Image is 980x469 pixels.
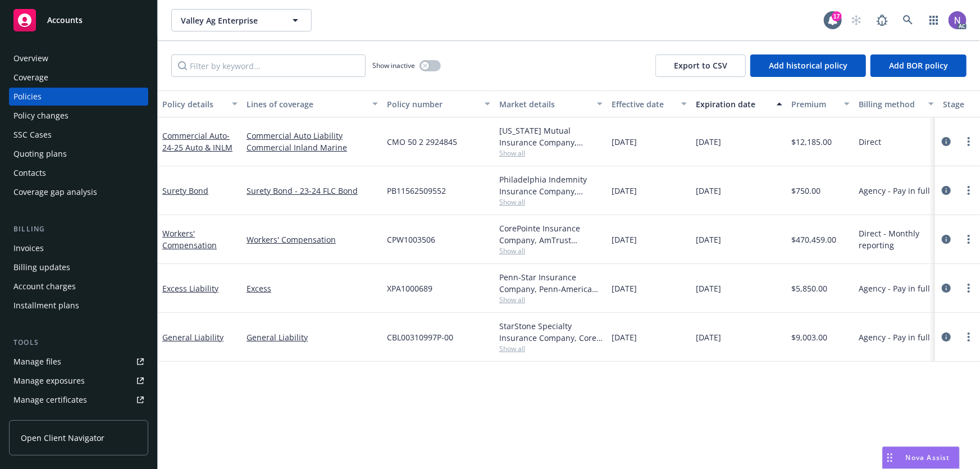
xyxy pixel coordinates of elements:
[9,69,148,86] a: Coverage
[13,239,44,257] div: Invoices
[13,88,42,106] div: Policies
[13,258,70,276] div: Billing updates
[940,330,953,344] a: circleInformation
[696,283,721,294] span: [DATE]
[499,295,603,304] span: Show all
[242,90,382,117] button: Lines of coverage
[854,90,938,117] button: Billing method
[943,98,978,110] div: Stage
[171,9,312,31] button: Valley Ag Enterprise
[495,90,607,117] button: Market details
[612,331,637,343] span: [DATE]
[247,331,378,343] a: General Liability
[906,453,950,462] span: Nova Assist
[859,283,930,294] span: Agency - Pay in full
[499,197,603,207] span: Show all
[387,185,446,197] span: PB11562509552
[859,185,930,197] span: Agency - Pay in full
[387,98,478,110] div: Policy number
[655,54,746,77] button: Export to CSV
[791,185,821,197] span: $750.00
[13,277,76,295] div: Account charges
[9,239,148,257] a: Invoices
[247,185,378,197] a: Surety Bond - 23-24 FLC Bond
[612,98,674,110] div: Effective date
[859,98,922,110] div: Billing method
[889,60,948,71] span: Add BOR policy
[372,61,415,70] span: Show inactive
[9,49,148,67] a: Overview
[832,11,842,21] div: 17
[9,107,148,125] a: Policy changes
[162,185,208,196] a: Surety Bond
[13,372,85,390] div: Manage exposures
[9,145,148,163] a: Quoting plans
[859,136,881,148] span: Direct
[791,283,827,294] span: $5,850.00
[13,126,52,144] div: SSC Cases
[696,234,721,245] span: [DATE]
[9,410,148,428] a: Manage claims
[158,90,242,117] button: Policy details
[171,54,366,77] input: Filter by keyword...
[247,130,378,142] a: Commercial Auto Liability
[897,9,919,31] a: Search
[499,320,603,344] div: StarStone Specialty Insurance Company, Core Specialty, Amwins
[691,90,787,117] button: Expiration date
[247,98,366,110] div: Lines of coverage
[9,372,148,390] a: Manage exposures
[949,11,967,29] img: photo
[21,432,104,444] span: Open Client Navigator
[247,283,378,294] a: Excess
[769,60,847,71] span: Add historical policy
[47,16,83,25] span: Accounts
[9,353,148,371] a: Manage files
[962,184,976,197] a: more
[13,410,70,428] div: Manage claims
[870,54,967,77] button: Add BOR policy
[940,233,953,246] a: circleInformation
[13,391,87,409] div: Manage certificates
[791,98,837,110] div: Premium
[612,283,637,294] span: [DATE]
[962,330,976,344] a: more
[499,271,603,295] div: Penn-Star Insurance Company, Penn-America Group, Amwins
[940,281,953,295] a: circleInformation
[9,4,148,36] a: Accounts
[883,447,897,468] div: Drag to move
[9,337,148,348] div: Tools
[962,233,976,246] a: more
[962,281,976,295] a: more
[696,331,721,343] span: [DATE]
[882,447,960,469] button: Nova Assist
[162,332,224,343] a: General Liability
[181,15,278,26] span: Valley Ag Enterprise
[923,9,945,31] a: Switch app
[9,297,148,315] a: Installment plans
[499,344,603,353] span: Show all
[13,49,48,67] div: Overview
[13,297,79,315] div: Installment plans
[696,98,770,110] div: Expiration date
[13,69,48,86] div: Coverage
[13,353,61,371] div: Manage files
[791,331,827,343] span: $9,003.00
[750,54,866,77] button: Add historical policy
[499,174,603,197] div: Philadelphia Indemnity Insurance Company, Philadelphia Insurance Companies, Surety1
[13,164,46,182] div: Contacts
[612,185,637,197] span: [DATE]
[791,234,836,245] span: $470,459.00
[162,98,225,110] div: Policy details
[9,183,148,201] a: Coverage gap analysis
[674,60,727,71] span: Export to CSV
[499,222,603,246] div: CorePointe Insurance Company, AmTrust Financial Services, Risico Insurance Services, Inc.
[845,9,868,31] a: Start snowing
[499,125,603,148] div: [US_STATE] Mutual Insurance Company, [US_STATE] Mutual Insurance
[612,136,637,148] span: [DATE]
[13,145,67,163] div: Quoting plans
[387,283,432,294] span: XPA1000689
[247,142,378,153] a: Commercial Inland Marine
[499,246,603,256] span: Show all
[9,258,148,276] a: Billing updates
